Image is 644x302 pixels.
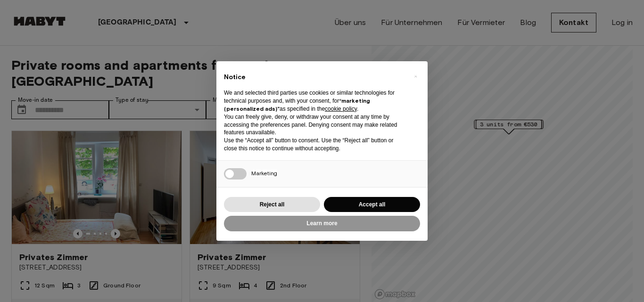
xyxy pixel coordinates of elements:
p: We and selected third parties use cookies or similar technologies for technical purposes and, wit... [224,89,405,113]
p: You can freely give, deny, or withdraw your consent at any time by accessing the preferences pane... [224,113,405,137]
span: × [414,71,417,82]
button: Accept all [324,197,420,212]
button: Learn more [224,216,420,231]
p: Use the “Accept all” button to consent. Use the “Reject all” button or close this notice to conti... [224,137,405,153]
a: cookie policy [325,106,357,112]
span: Marketing [251,170,277,177]
strong: “marketing (personalized ads)” [224,97,370,112]
button: Reject all [224,197,320,212]
button: Close this notice [408,69,423,84]
h2: Notice [224,73,405,82]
